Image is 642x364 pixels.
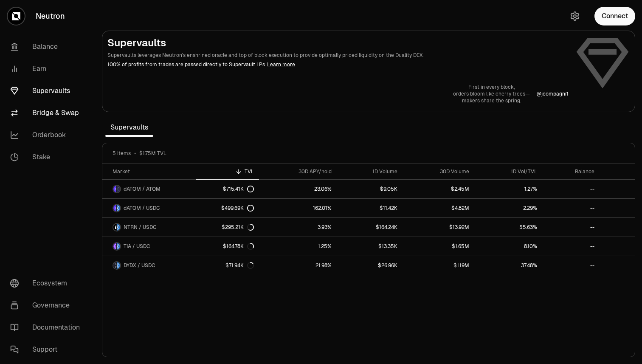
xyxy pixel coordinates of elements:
[196,180,259,198] a: $715.41K
[453,90,530,97] p: orders bloom like cherry trees—
[196,218,259,237] a: $295.21K
[542,180,600,198] a: --
[542,218,600,237] a: --
[102,256,196,275] a: DYDX LogoUSDC LogoDYDX / USDC
[117,262,120,269] img: USDC Logo
[196,199,259,217] a: $499.69K
[474,256,542,275] a: 37.48%
[102,199,196,217] a: dATOM LogoUSDC LogodATOM / USDC
[453,84,530,104] a: First in every block,orders bloom like cherry trees—makers share the spring.
[337,180,403,198] a: $9.05K
[201,168,254,175] div: TVL
[117,205,120,212] img: USDC Logo
[223,243,254,250] div: $164.78K
[102,218,196,237] a: NTRN LogoUSDC LogoNTRN / USDC
[259,256,337,275] a: 21.98%
[474,218,542,237] a: 55.63%
[403,256,475,275] a: $1.19M
[196,237,259,256] a: $164.78K
[408,168,470,175] div: 30D Volume
[542,256,600,275] a: --
[113,262,116,269] img: DYDX Logo
[259,180,337,198] a: 23.06%
[537,90,569,97] p: @ jcompagni1
[453,84,530,90] p: First in every block,
[337,256,403,275] a: $26.96K
[337,237,403,256] a: $13.35K
[113,186,116,192] img: dATOM Logo
[337,218,403,237] a: $164.24K
[3,36,92,58] a: Balance
[403,237,475,256] a: $1.65M
[124,262,155,269] span: DYDX / USDC
[267,61,295,68] a: Learn more
[124,186,160,192] span: dATOM / ATOM
[264,168,332,175] div: 30D APY/hold
[139,150,166,157] span: $1.75M TVL
[223,186,254,192] div: $715.41K
[124,243,150,250] span: TIA / USDC
[107,51,569,59] p: Supervaults leverages Neutron's enshrined oracle and top of block execution to provide optimally ...
[542,237,600,256] a: --
[3,272,92,294] a: Ecosystem
[537,90,569,97] a: @jcompagni1
[3,146,92,168] a: Stake
[337,199,403,217] a: $11.42K
[113,224,116,231] img: NTRN Logo
[479,168,537,175] div: 1D Vol/TVL
[113,243,116,250] img: TIA Logo
[124,224,157,231] span: NTRN / USDC
[259,199,337,217] a: 162.01%
[403,180,475,198] a: $2.45M
[259,218,337,237] a: 3.93%
[3,58,92,80] a: Earn
[403,199,475,217] a: $4.82M
[105,119,153,136] span: Supervaults
[3,124,92,146] a: Orderbook
[3,80,92,102] a: Supervaults
[259,237,337,256] a: 1.25%
[225,262,254,269] div: $71.94K
[107,36,569,50] h2: Supervaults
[3,294,92,316] a: Governance
[542,199,600,217] a: --
[474,199,542,217] a: 2.29%
[3,316,92,339] a: Documentation
[102,180,196,198] a: dATOM LogoATOM LogodATOM / ATOM
[117,243,120,250] img: USDC Logo
[102,237,196,256] a: TIA LogoUSDC LogoTIA / USDC
[403,218,475,237] a: $13.92M
[124,205,160,212] span: dATOM / USDC
[342,168,397,175] div: 1D Volume
[3,339,92,361] a: Support
[113,150,131,157] span: 5 items
[474,180,542,198] a: 1.27%
[474,237,542,256] a: 8.10%
[117,224,120,231] img: USDC Logo
[117,186,120,192] img: ATOM Logo
[107,61,569,68] p: 100% of profits from trades are passed directly to Supervault LPs.
[594,7,635,25] button: Connect
[113,168,191,175] div: Market
[453,97,530,104] p: makers share the spring.
[547,168,595,175] div: Balance
[222,224,254,231] div: $295.21K
[113,205,116,212] img: dATOM Logo
[3,102,92,124] a: Bridge & Swap
[221,205,254,212] div: $499.69K
[196,256,259,275] a: $71.94K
